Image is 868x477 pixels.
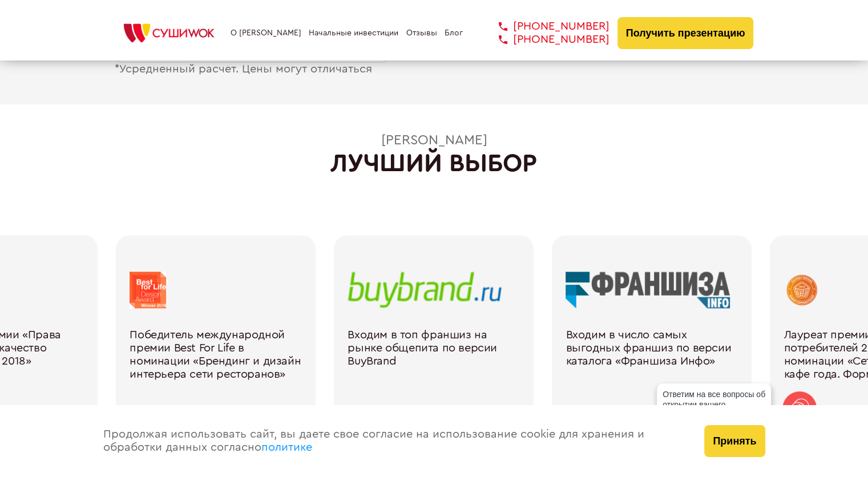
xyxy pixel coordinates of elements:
[482,20,609,33] a: [PHONE_NUMBER]
[261,442,312,453] a: политике
[566,329,738,407] div: Входим в число самых выгодных франшиз по версии каталога «Франшиза Инфо»
[115,63,389,76] div: Усредненный расчет. Цены могут отличаться
[482,33,609,46] a: [PHONE_NUMBER]
[566,272,738,418] a: Входим в число самых выгодных франшиз по версии каталога «Франшиза Инфо» [DOMAIN_NAME]
[657,383,771,426] div: Ответим на все вопросы об открытии вашего [PERSON_NAME]!
[130,329,302,407] div: Победитель международной премии Best For Life в номинации «Брендинг и дизайн интерьера сети ресто...
[309,29,398,38] a: Начальные инвестиции
[617,17,754,49] button: Получить презентацию
[704,425,765,457] button: Принять
[231,29,301,38] a: О [PERSON_NAME]
[445,29,463,38] a: Блог
[406,29,437,38] a: Отзывы
[348,329,520,407] div: Входим в топ франшиз на рынке общепита по версии BuyBrand
[92,405,693,477] div: Продолжая использовать сайт, вы даете свое согласие на использование cookie для хранения и обрабо...
[115,21,223,46] img: СУШИWOK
